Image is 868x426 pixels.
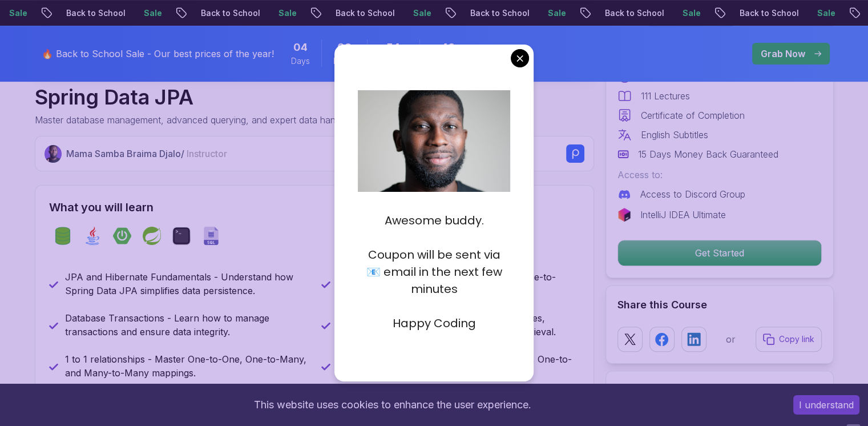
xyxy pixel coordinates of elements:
[617,297,822,313] h2: Share this Course
[534,7,570,19] p: Sale
[113,227,131,245] img: spring-boot logo
[617,168,822,182] p: Access to:
[617,240,822,266] button: Get Started
[65,270,308,298] p: JPA and Hibernate Fundamentals - Understand how Spring Data JPA simplifies data persistence.
[399,7,435,19] p: Sale
[803,7,839,19] p: Sale
[35,86,397,108] h1: Spring Data JPA
[293,39,308,55] span: 4 Days
[264,7,301,19] p: Sale
[725,7,803,19] p: Back to School
[337,39,352,55] span: 3 Hours
[172,227,191,245] img: terminal logo
[456,7,534,19] p: Back to School
[756,327,822,352] button: Copy link
[9,392,776,417] div: This website uses cookies to enhance the user experience.
[130,7,166,19] p: Sale
[761,47,805,61] p: Grab Now
[202,227,220,245] img: sql logo
[65,352,308,380] p: 1 to 1 relationships - Master One-to-One, One-to-Many, and Many-to-Many mappings.
[617,383,822,399] h3: Got a Team of 5 or More?
[618,240,821,266] p: Get Started
[591,7,668,19] p: Back to School
[187,148,227,159] span: Instructor
[640,208,726,222] p: IntelliJ IDEA Ultimate
[45,145,62,163] img: Nelson Djalo
[441,39,455,55] span: 46 Seconds
[66,147,227,160] p: Mama Samba Braima Djalo /
[617,208,631,222] img: jetbrains logo
[321,7,399,19] p: Back to School
[65,311,308,339] p: Database Transactions - Learn how to manage transactions and ensure data integrity.
[779,333,814,345] p: Copy link
[668,7,705,19] p: Sale
[793,395,859,415] button: Accept cookies
[333,55,356,67] span: Hours
[83,227,102,245] img: java logo
[54,227,72,245] img: spring-data-jpa logo
[638,147,778,161] p: 15 Days Money Back Guaranteed
[143,227,161,245] img: spring logo
[640,187,745,201] p: Access to Discord Group
[52,7,130,19] p: Back to School
[42,47,274,61] p: 🔥 Back to School Sale - Our best prices of the year!
[726,332,736,346] p: or
[641,89,690,103] p: 111 Lectures
[35,113,397,127] p: Master database management, advanced querying, and expert data handling with ease
[187,7,264,19] p: Back to School
[641,128,708,142] p: English Subtitles
[641,108,745,122] p: Certificate of Completion
[291,55,310,67] span: Days
[49,199,580,215] h2: What you will learn
[386,39,400,55] span: 54 Minutes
